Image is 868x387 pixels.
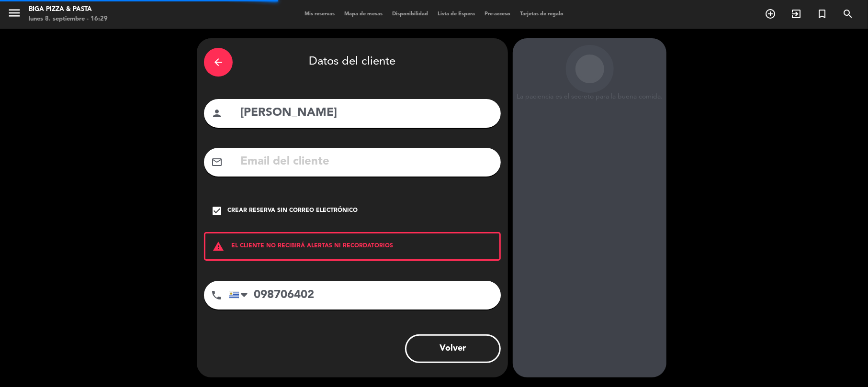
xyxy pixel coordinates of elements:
i: turned_in_not [816,8,828,20]
i: arrow_back [213,56,224,68]
div: Datos del cliente [204,45,501,79]
input: Número de teléfono... [229,281,501,310]
i: warning [205,241,231,252]
i: menu [7,6,22,20]
i: add_circle_outline [765,8,776,20]
span: Mis reservas [300,11,339,17]
div: lunes 8. septiembre - 16:29 [29,14,108,24]
input: Email del cliente [239,152,494,172]
i: phone [211,289,222,301]
div: La paciencia es el secreto para la buena comida. [513,93,666,101]
div: EL CLIENTE NO RECIBIRÁ ALERTAS NI RECORDATORIOS [204,232,501,261]
span: Disponibilidad [387,11,433,17]
span: Tarjetas de regalo [515,11,568,17]
i: exit_to_app [790,8,802,20]
button: Volver [405,334,501,363]
i: person [211,108,223,119]
span: Mapa de mesas [339,11,387,17]
i: mail_outline [211,156,223,168]
i: check_box [211,205,223,217]
div: Crear reserva sin correo electrónico [227,206,358,216]
div: Biga Pizza & Pasta [29,5,108,14]
span: Lista de Espera [433,11,480,17]
div: Uruguay: +598 [229,281,251,309]
button: menu [7,6,22,23]
input: Nombre del cliente [239,103,494,123]
span: Pre-acceso [480,11,515,17]
i: search [842,8,854,20]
